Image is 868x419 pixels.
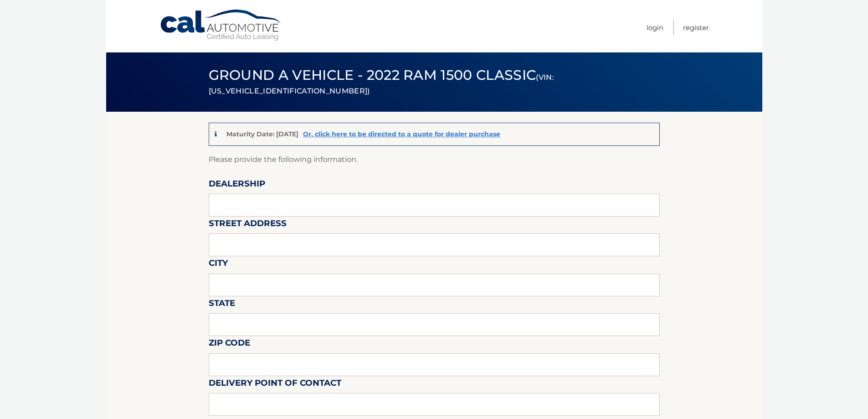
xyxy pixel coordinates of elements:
[209,177,265,194] label: Dealership
[647,20,663,35] a: Login
[209,217,287,233] label: Street Address
[209,67,554,97] span: Ground a Vehicle - 2022 Ram 1500 Classic
[226,130,298,138] p: Maturity Date: [DATE]
[209,376,341,393] label: Delivery Point of Contact
[209,336,250,353] label: Zip Code
[209,296,235,313] label: State
[159,9,282,41] a: Cal Automotive
[209,153,660,166] p: Please provide the following information.
[209,73,554,95] small: (VIN: [US_VEHICLE_IDENTIFICATION_NUMBER])
[209,256,228,273] label: City
[303,130,500,138] a: Or, click here to be directed to a quote for dealer purchase
[683,20,709,35] a: Register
